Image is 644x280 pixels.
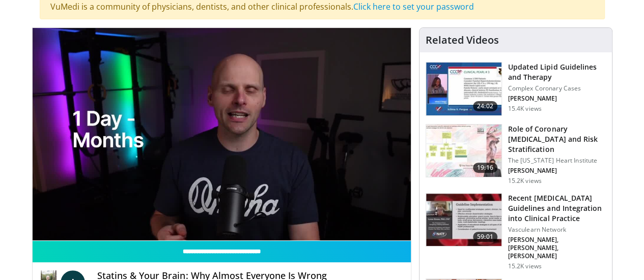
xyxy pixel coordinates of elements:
[508,124,606,154] h3: Role of Coronary [MEDICAL_DATA] and Risk Stratification
[426,34,499,46] h4: Related Videos
[473,101,497,111] span: 24:02
[426,62,606,116] a: 24:02 Updated Lipid Guidelines and Therapy Complex Coronary Cases [PERSON_NAME] 15.4K views
[426,125,501,177] img: 1efa8c99-7b8a-4ab5-a569-1c219ae7bd2c.150x105_q85_crop-smart_upscale.jpg
[508,167,606,175] p: [PERSON_NAME]
[473,163,497,173] span: 19:16
[426,194,501,246] img: 87825f19-cf4c-4b91-bba1-ce218758c6bb.150x105_q85_crop-smart_upscale.jpg
[426,193,606,270] a: 59:01 Recent [MEDICAL_DATA] Guidelines and Integration into Clinical Practice Vasculearn Network ...
[508,177,542,185] p: 15.2K views
[33,28,411,241] video-js: Video Player
[508,226,606,234] p: Vasculearn Network
[508,193,606,224] h3: Recent [MEDICAL_DATA] Guidelines and Integration into Clinical Practice
[508,84,606,92] p: Complex Coronary Cases
[508,105,542,113] p: 15.4K views
[508,62,606,82] h3: Updated Lipid Guidelines and Therapy
[508,262,542,270] p: 15.2K views
[473,232,497,242] span: 59:01
[508,157,606,165] p: The [US_STATE] Heart Institute
[508,236,606,260] p: [PERSON_NAME], [PERSON_NAME], [PERSON_NAME]
[508,95,606,103] p: [PERSON_NAME]
[353,1,474,12] a: Click here to set your password
[426,124,606,185] a: 19:16 Role of Coronary [MEDICAL_DATA] and Risk Stratification The [US_STATE] Heart Institute [PER...
[426,63,501,115] img: 77f671eb-9394-4acc-bc78-a9f077f94e00.150x105_q85_crop-smart_upscale.jpg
